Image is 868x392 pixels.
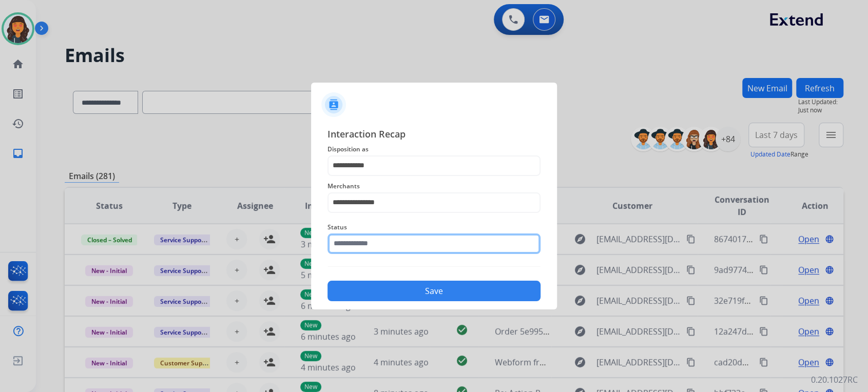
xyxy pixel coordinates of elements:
span: Disposition as [327,143,541,155]
span: Merchants [327,180,541,192]
p: 0.20.1027RC [811,374,858,386]
img: contact-recap-line.svg [327,266,541,267]
span: Interaction Recap [327,127,541,143]
button: Save [327,281,541,301]
span: Status [327,221,541,233]
img: contactIcon [321,92,346,117]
